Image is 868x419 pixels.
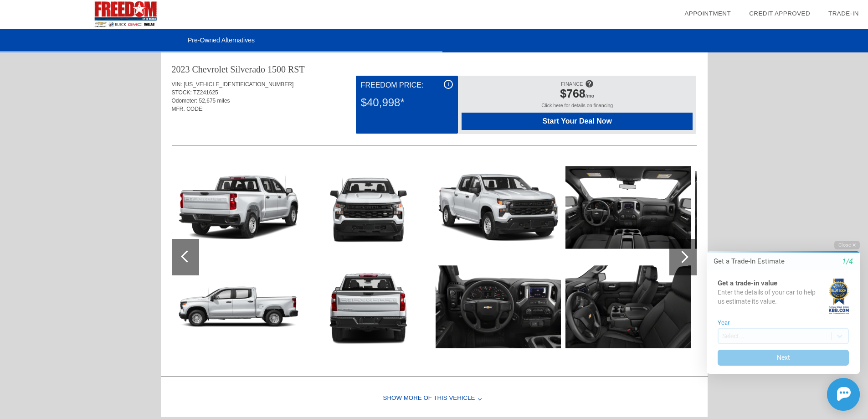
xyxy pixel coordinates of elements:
span: MFR. CODE: [172,106,204,112]
div: i [444,80,453,89]
a: Trade-In [828,10,859,17]
img: 2023cht271970043_1280_13.png [565,260,691,354]
div: Freedom Price: [361,80,453,91]
span: FINANCE [561,81,583,87]
div: RST [288,63,305,76]
span: Start Your Deal Now [473,117,681,125]
div: /mo [466,87,688,103]
span: STOCK: [172,89,192,96]
img: 2023cht271970034_1280_02.png [176,160,301,254]
div: $40,998* [361,91,453,114]
img: 2023cht271970044_1280_18.png [695,160,821,254]
img: 2023cht271970035_1280_03.png [176,260,301,354]
div: 2023 Chevrolet Silverado 1500 [172,63,286,76]
img: 2023cht271970036_1280_05.png [306,160,431,254]
div: Click here for details on financing [462,103,693,113]
span: VIN: [172,81,182,88]
span: 52,675 miles [199,98,230,104]
a: Appointment [684,10,731,17]
img: 2023cht271970038_1280_07.png [436,160,561,254]
iframe: Chat Assistance [688,233,868,419]
img: 2023cht271970041_1280_11.png [436,260,561,354]
div: Show More of this Vehicle [161,380,708,417]
span: [US_VEHICLE_IDENTIFICATION_NUMBER] [184,81,293,88]
img: 2023cht271970042_1280_12.png [565,160,691,254]
div: Quoted on [DATE] 7:45:22 AM [172,119,697,133]
span: $768 [560,87,586,100]
img: 2023cht271970037_1280_06.png [306,260,431,354]
span: Odometer: [172,98,198,104]
span: TZ241625 [193,89,218,96]
a: Credit Approved [749,10,810,17]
